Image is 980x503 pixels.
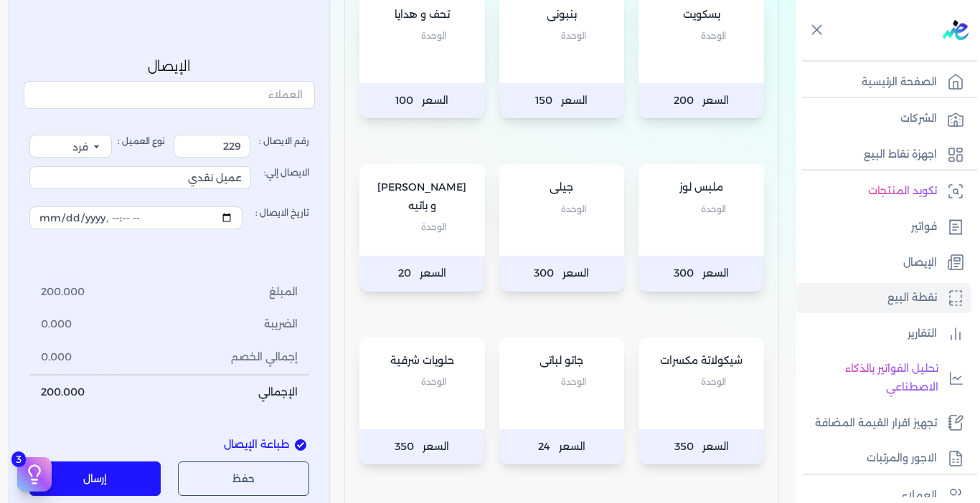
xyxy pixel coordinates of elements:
label: رقم الايصال : [174,135,309,158]
p: بنبونى [514,6,611,24]
span: المبلغ [269,284,298,300]
p: السعر [499,429,625,465]
span: الوحدة [561,27,586,45]
span: 350 [674,438,694,456]
p: جاتو لباتى [514,352,611,370]
p: السعر [639,83,764,119]
span: 150 [535,92,552,110]
span: الوحدة [561,373,586,391]
p: السعر [639,429,764,465]
p: اجهزة نقاط البيع [864,145,937,164]
p: تكويد المنتجات [868,182,937,201]
a: الصفحة الرئيسية [796,67,971,97]
p: حلويات شرقية [374,352,471,370]
span: الوحدة [421,218,446,236]
label: تاريخ الايصال : [29,198,309,238]
span: 20 [398,264,411,283]
p: الشركات [900,110,937,128]
input: الايصال إلي: [29,166,251,189]
span: الإجمالي [258,385,298,401]
p: فواتير [911,218,937,236]
a: تكويد المنتجات [796,176,971,206]
span: 24 [538,438,550,456]
span: 200 [674,92,694,110]
span: إجمالي الخصم [231,350,298,365]
span: 0.000 [41,350,72,365]
span: 300 [674,264,694,283]
span: 3 [11,451,26,467]
img: logo [943,20,969,40]
button: 3 [17,457,52,492]
p: الإيصال [24,57,315,76]
p: الصفحة الرئيسية [862,73,937,92]
input: تاريخ الايصال : [29,206,242,229]
p: التقارير [908,325,937,343]
span: 350 [395,438,414,456]
span: الوحدة [701,373,726,391]
span: 200.000 [41,385,85,401]
a: الشركات [796,104,971,134]
p: السعر [359,429,485,465]
button: العملاء [24,82,315,115]
p: السعر [359,83,485,119]
input: العملاء [24,82,315,109]
p: تحف و هدايا [374,6,471,24]
p: السعر [499,256,625,292]
input: طباعة الإيصال [295,439,306,451]
button: إرسال [29,461,161,496]
p: الإيصال [903,254,937,272]
p: السعر [359,256,485,292]
a: الإيصال [796,248,971,278]
span: الضريبة [264,317,298,333]
a: الاجور والمرتبات [796,444,971,474]
span: طباعة الإيصال [224,438,289,454]
span: الوحدة [701,200,726,219]
p: السعر [639,256,764,292]
input: رقم الايصال : [174,135,250,158]
span: 0.000 [41,317,72,333]
label: نوع العميل : [29,135,165,158]
span: الوحدة [701,27,726,45]
p: [PERSON_NAME] و باتيه [374,178,471,215]
a: نقطة البيع [796,283,971,313]
a: التقارير [796,319,971,349]
span: الوحدة [421,27,446,45]
p: تجهيز اقرار القيمة المضافة [815,414,937,433]
p: شيكولاتة مكسرات [653,352,750,370]
span: 300 [534,264,554,283]
p: تحليل الفواتير بالذكاء الاصطناعي [804,360,938,396]
a: فواتير [796,212,971,242]
p: الاجور والمرتبات [867,449,937,468]
span: الوحدة [561,200,586,219]
span: الوحدة [421,373,446,391]
a: تحليل الفواتير بالذكاء الاصطناعي [796,354,971,402]
a: تجهيز اقرار القيمة المضافة [796,408,971,439]
p: السعر [499,83,625,119]
p: ملبس لوز [653,178,750,197]
span: 200.000 [41,284,85,300]
p: بسكويت [653,6,750,24]
label: الايصال إلي: [29,158,309,198]
p: جيلى [514,178,611,197]
select: نوع العميل : [29,135,112,158]
a: اجهزة نقاط البيع [796,140,971,170]
span: 100 [395,92,413,110]
button: حفظ [178,461,309,496]
p: نقطة البيع [887,289,937,307]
